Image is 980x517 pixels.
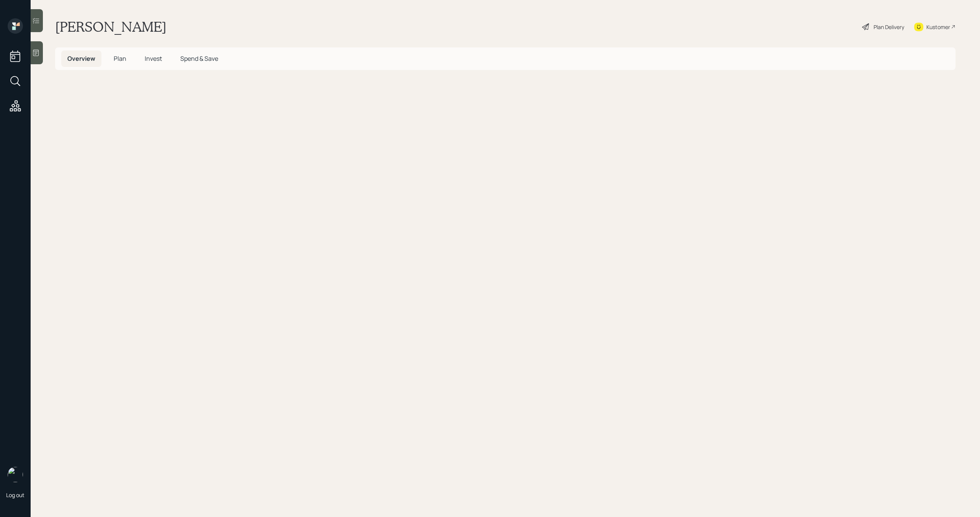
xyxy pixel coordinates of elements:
div: Plan Delivery [874,23,904,31]
img: michael-russo-headshot.png [8,467,23,482]
span: Overview [67,54,95,63]
span: Spend & Save [180,54,218,63]
span: Plan [114,54,126,63]
div: Log out [6,491,24,499]
span: Invest [145,54,162,63]
h1: [PERSON_NAME] [55,18,167,35]
div: Kustomer [926,23,950,31]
